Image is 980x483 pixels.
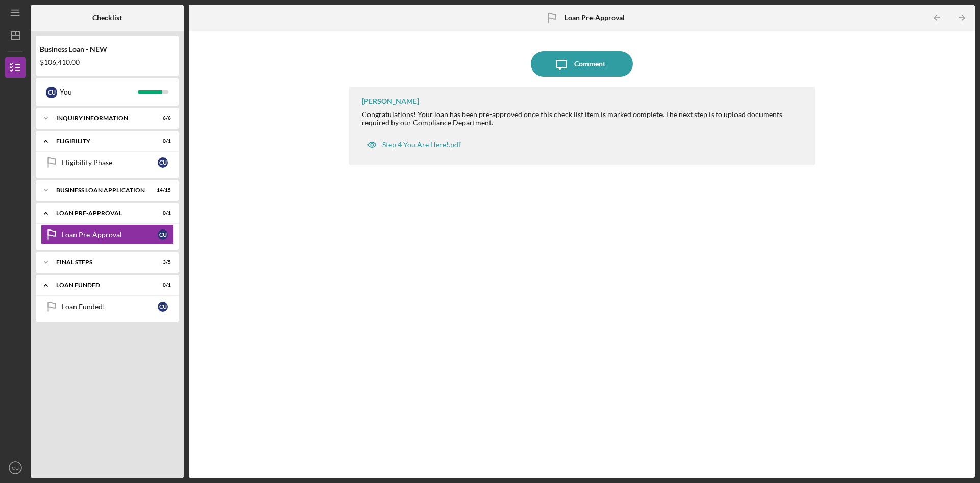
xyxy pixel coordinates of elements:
div: FINAL STEPS [56,259,145,265]
div: BUSINESS LOAN APPLICATION [56,187,145,193]
div: ELIGIBILITY [56,138,145,144]
div: C U [158,229,168,240]
div: [PERSON_NAME] [362,97,419,105]
a: Eligibility PhaseCU [41,152,174,173]
b: Checklist [92,14,122,22]
div: 14 / 15 [153,187,171,193]
button: Comment [531,51,633,77]
div: Step 4 You Are Here!.pdf [382,141,461,149]
div: $106,410.00 [40,58,175,66]
div: LOAN PRE-APPROVAL [56,210,145,216]
a: Loan Pre-ApprovalCU [41,224,174,245]
div: LOAN FUNDED [56,282,145,288]
div: Comment [574,51,605,77]
div: Business Loan - NEW [40,45,175,53]
div: 6 / 6 [153,115,171,121]
button: CU [5,457,26,478]
b: Loan Pre-Approval [565,14,625,22]
div: 3 / 5 [153,259,171,265]
div: 0 / 1 [153,138,171,144]
div: Congratulations! Your loan has been pre-approved once this check list item is marked complete. Th... [362,110,804,127]
div: C U [46,87,57,98]
div: C U [158,157,168,168]
div: Loan Pre-Approval [62,231,158,239]
text: CU [12,465,19,471]
div: 0 / 1 [153,282,171,288]
button: Step 4 You Are Here!.pdf [362,134,466,155]
div: Eligibility Phase [62,158,158,167]
div: INQUIRY INFORMATION [56,115,145,121]
a: Loan Funded!CU [41,296,174,317]
div: You [60,83,138,101]
div: Loan Funded! [62,303,158,311]
div: 0 / 1 [153,210,171,216]
div: C U [158,302,168,312]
